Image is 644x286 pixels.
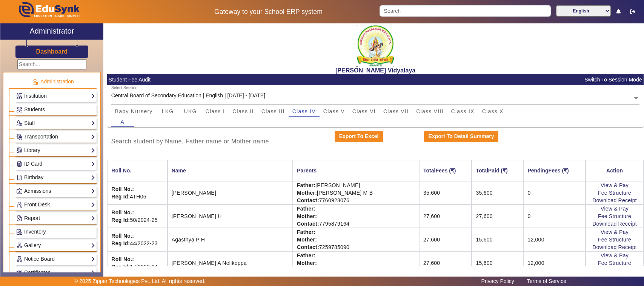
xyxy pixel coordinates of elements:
[293,205,419,228] td: 7795879164
[297,190,317,196] strong: Mother:
[451,109,475,114] span: Class IX
[16,228,95,236] a: Inventory
[9,78,97,86] p: Administration
[74,277,206,285] p: © 2025 Zipper Technologies Pvt. Ltd. All rights reserved.
[0,23,103,40] a: Administrator
[184,109,197,114] span: UKG
[111,85,137,91] div: Select Session
[601,229,629,235] a: View & Pay
[111,264,130,270] strong: Reg Id:
[36,48,68,55] h3: Dashboard
[592,197,637,203] a: Download Receipt
[172,166,289,175] div: Name
[111,166,131,175] div: Roll No.
[476,166,519,175] div: TotalPaid (₹)
[423,166,456,175] div: TotalFees (₹)
[17,107,22,112] img: Students.png
[297,182,315,188] strong: Father:
[292,109,316,114] span: Class IV
[111,92,265,100] div: Central Board of Secondary Education | English | [DATE] - [DATE]
[16,105,95,114] a: Students
[472,251,523,275] td: 15,600
[523,251,586,275] td: 12,000
[115,109,153,114] span: Baby Nursery
[107,228,167,251] td: 44/2022-23
[523,205,586,228] td: 0
[482,109,504,114] span: Class X
[206,109,225,114] span: Class I
[121,119,125,125] span: A
[527,166,581,175] div: PendingFees (₹)
[472,205,523,228] td: 27,600
[111,194,130,200] strong: Reg Id:
[36,48,68,55] a: Dashboard
[32,78,38,85] img: Administration.png
[168,181,293,205] td: [PERSON_NAME]
[586,160,644,181] th: Action
[293,181,419,205] td: [PERSON_NAME] [PERSON_NAME] M B 7760923076
[111,233,134,239] strong: Roll No.:
[601,206,629,212] a: View & Pay
[165,8,372,16] h5: Gateway to your School ERP system
[297,213,317,219] strong: Mother:
[472,228,523,251] td: 15,600
[17,59,86,69] input: Search...
[601,252,629,258] a: View & Pay
[592,221,637,227] a: Download Receipt
[107,74,644,85] mat-card-header: Student Fee Audit
[111,256,134,262] strong: Roll No.:
[335,131,383,142] button: Export To Excel
[297,206,315,212] strong: Father:
[111,186,134,192] strong: Roll No.:
[111,137,327,146] input: Search student by Name, Father name or Mother name
[232,109,254,114] span: Class II
[297,221,319,227] strong: Contact:
[107,181,167,205] td: 4TH06
[107,67,644,74] h2: [PERSON_NAME] Vidyalaya
[111,166,163,175] div: Roll No.
[476,166,507,175] div: TotalPaid (₹)
[293,160,419,181] th: Parents
[111,217,130,223] strong: Reg Id:
[297,252,315,258] strong: Father:
[424,131,498,142] button: Export To Detail Summary
[29,26,74,35] h2: Administrator
[168,205,293,228] td: [PERSON_NAME] H
[24,229,46,235] span: Inventory
[168,251,293,275] td: [PERSON_NAME] A Nelikoppa
[523,228,586,251] td: 12,000
[523,181,586,205] td: 0
[297,197,319,203] strong: Contact:
[598,213,631,219] a: Fee Structure
[383,109,409,114] span: Class VII
[419,251,472,275] td: 27,600
[293,251,419,275] td: 9535251160
[107,251,167,275] td: 17/2023-24
[297,260,317,266] strong: Mother:
[352,109,376,114] span: Class VI
[601,182,629,188] a: View & Pay
[598,260,631,266] a: Fee Structure
[416,109,443,114] span: Class VIII
[598,190,631,196] a: Fee Structure
[592,244,637,250] a: Download Receipt
[357,25,394,67] img: 2Q==
[293,228,419,251] td: 7259785090
[423,166,467,175] div: TotalFees (₹)
[584,75,642,84] span: Switch To Session Mode
[24,106,45,112] span: Students
[527,166,569,175] div: PendingFees (₹)
[172,166,186,175] div: Name
[168,228,293,251] td: Agasthya P H
[107,205,167,228] td: 50/2024-25
[598,237,631,243] a: Fee Structure
[380,5,550,17] input: Search
[472,181,523,205] td: 35,600
[17,229,22,235] img: Inventory.png
[162,109,174,114] span: LKG
[297,229,315,235] strong: Father:
[323,109,345,114] span: Class V
[111,209,134,215] strong: Roll No.:
[419,228,472,251] td: 27,600
[261,109,285,114] span: Class III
